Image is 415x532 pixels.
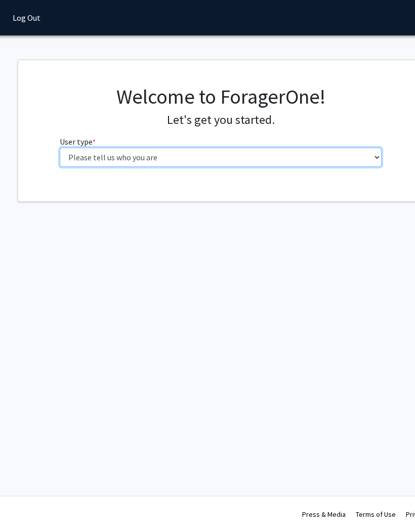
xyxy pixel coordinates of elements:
[60,113,382,127] h4: Let's get you started.
[356,510,396,519] a: Terms of Use
[60,136,96,148] label: User type
[60,84,382,109] h1: Welcome to ForagerOne!
[302,510,346,519] a: Press & Media
[8,486,43,524] iframe: Chat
